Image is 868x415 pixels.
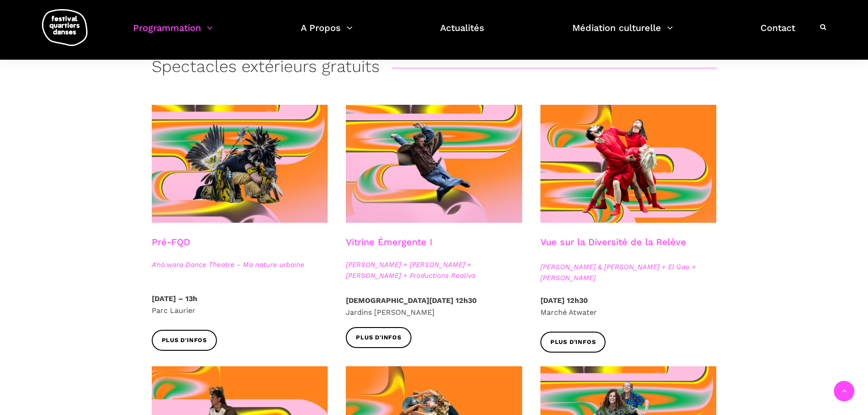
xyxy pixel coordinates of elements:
[346,259,522,281] span: [PERSON_NAME] + [PERSON_NAME] + [PERSON_NAME] + Productions Realiva
[152,236,190,259] h3: Pré-FQD
[572,20,673,47] a: Médiation culturelle
[550,338,596,347] span: Plus d'infos
[356,333,401,343] span: Plus d'infos
[152,259,328,270] span: A'nó:wara Dance Theatre - Ma nature urbaine
[346,327,411,348] a: Plus d'infos
[440,20,484,47] a: Actualités
[540,332,606,352] a: Plus d'infos
[133,20,213,47] a: Programmation
[540,236,686,259] h3: Vue sur la Diversité de la Relève
[152,57,380,80] h3: Spectacles extérieurs gratuits
[152,293,328,316] p: Parc Laurier
[346,236,432,259] h3: Vitrine Émergente I
[42,9,87,46] img: logo-fqd-med
[540,295,717,318] p: Marché Atwater
[162,336,207,345] span: Plus d'infos
[346,296,477,305] strong: [DEMOGRAPHIC_DATA][DATE] 12h30
[301,20,353,47] a: A Propos
[152,330,217,350] a: Plus d'infos
[540,296,588,305] strong: [DATE] 12h30
[540,261,717,283] span: [PERSON_NAME] & [PERSON_NAME] + El Gao + [PERSON_NAME]
[152,294,197,303] strong: [DATE] – 13h
[346,295,522,318] p: Jardins [PERSON_NAME]
[760,20,795,47] a: Contact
